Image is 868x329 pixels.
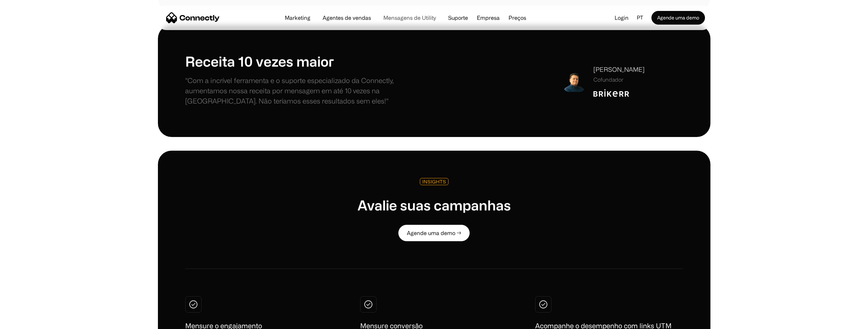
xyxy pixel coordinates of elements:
a: home [166,13,220,23]
div: Empresa [475,13,502,23]
div: Empresa [477,13,500,23]
p: "Com a incrível ferramenta e o suporte especializado da Connectly, aumentamos nossa receita por m... [185,76,434,106]
div: pt [634,13,651,23]
h1: Receita 10 vezes maior [185,52,434,70]
a: Agende uma demo → [398,225,470,241]
a: Login [609,13,634,23]
a: Agende uma demo [651,11,705,25]
aside: Language selected: Português (Brasil) [7,316,41,327]
a: Preços [503,15,532,20]
div: Cofundador [593,76,645,84]
div: INSIGHTS [422,179,446,184]
ul: Language list [14,317,41,327]
a: Marketing [279,15,316,20]
div: pt [637,13,643,23]
a: Agentes de vendas [317,15,377,20]
a: Suporte [443,15,473,20]
div: [PERSON_NAME] [593,65,645,74]
h1: Avalie suas campanhas [357,196,511,214]
a: Mensagens de Utility [378,15,441,20]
